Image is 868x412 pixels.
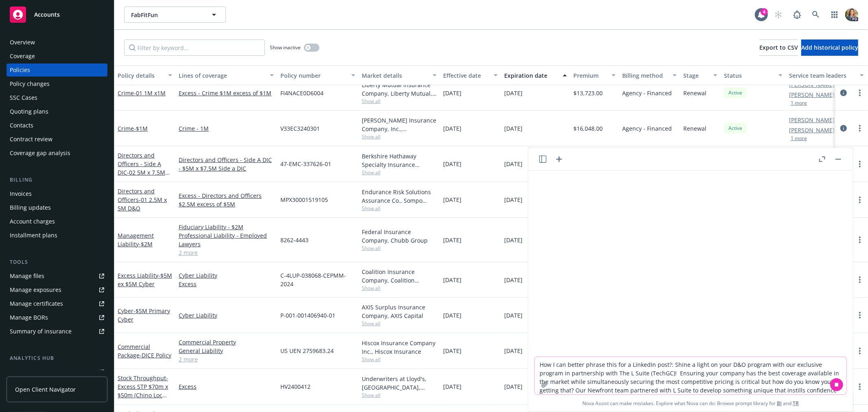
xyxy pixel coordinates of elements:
span: [DATE] [504,382,523,391]
span: [DATE] [443,160,461,168]
a: Directors and Officers - Side A DIC - $5M x $7.5M Side a DIC [179,156,274,173]
span: Show all [362,356,437,363]
div: Stage [683,71,708,80]
a: 2 more [179,248,274,257]
span: [DATE] [504,276,523,284]
span: Nova Assist can make mistakes. Explore what Nova can do: Browse prompt library for and [582,395,799,412]
a: Commercial Package [118,343,171,359]
span: [DATE] [504,195,523,204]
span: - 02 5M x 7.5M Side A DIC [118,169,170,185]
a: Excess [179,382,274,391]
a: Cyber Liability [179,271,274,280]
div: SSC Cases [10,91,37,104]
a: Billing updates [7,201,107,214]
span: Agency - Financed [622,89,672,97]
span: [DATE] [504,346,523,355]
button: Billing method [619,66,680,85]
a: Summary of insurance [7,325,107,338]
span: Add historical policy [801,44,858,51]
span: [DATE] [443,236,461,244]
span: [DATE] [443,311,461,320]
div: Installment plans [10,229,57,242]
span: Export to CSV [759,44,798,51]
a: circleInformation [839,88,848,98]
a: SSC Cases [7,91,107,104]
a: more [855,382,865,392]
a: circleInformation [839,123,848,133]
span: [DATE] [443,382,461,391]
a: Policies [7,64,107,77]
a: Management Liability [118,232,154,248]
input: Filter by keyword... [124,39,265,56]
a: more [855,123,865,133]
div: Coalition Insurance Company, Coalition Insurance Solutions (Carrier) [362,267,437,285]
span: [DATE] [504,311,523,320]
a: Directors and Officers [118,187,167,212]
a: Contract review [7,133,107,146]
a: more [855,275,865,285]
a: General Liability [179,346,274,355]
a: 2 more [179,355,274,364]
span: [DATE] [504,89,523,97]
a: Directors and Officers - Side A DIC [118,151,165,185]
a: Manage BORs [7,311,107,324]
span: - DICE Policy [140,351,171,359]
button: Market details [359,66,440,85]
div: Coverage [10,50,35,63]
div: Market details [362,71,428,80]
img: photo [845,8,858,21]
div: Contacts [10,119,33,132]
button: Stage [680,66,721,85]
div: Contract review [10,133,52,146]
a: more [855,88,865,98]
div: Underwriters at Lloyd's, [GEOGRAPHIC_DATA], [PERSON_NAME] of [GEOGRAPHIC_DATA], Price Forbes & Pa... [362,375,437,392]
span: $13,723.00 [573,89,603,97]
a: more [855,310,865,320]
a: Commercial Property [179,338,274,346]
span: Active [727,125,743,132]
a: Cyber [118,307,170,323]
span: Show inactive [270,44,301,51]
a: BI [777,400,782,407]
a: [PERSON_NAME] [789,116,835,124]
span: - $5M Primary Cyber [118,307,170,323]
a: Installment plans [7,229,107,242]
span: V33EC3240301 [280,124,320,133]
a: Stock Throughput [118,374,168,408]
a: Excess - Crime $1M excess of $1M [179,89,274,97]
div: Coverage gap analysis [10,147,70,160]
button: Policy details [114,66,175,85]
a: Coverage gap analysis [7,147,107,160]
span: Show all [362,245,437,252]
div: Account charges [10,215,55,228]
div: [PERSON_NAME] Insurance Company, Inc., [PERSON_NAME] Group [362,116,437,133]
span: [DATE] [443,346,461,355]
div: Overview [10,36,35,49]
span: - $2M [139,240,153,248]
a: Manage exposures [7,283,107,296]
span: Open Client Navigator [15,385,76,394]
a: Loss summary generator [7,366,107,379]
div: Effective date [443,71,489,80]
div: Policy details [118,71,163,80]
span: Show all [362,133,437,140]
div: Analytics hub [7,354,107,362]
a: Policy changes [7,77,107,90]
span: Show all [362,392,437,399]
a: Cyber Liability [179,311,274,320]
div: Berkshire Hathaway Specialty Insurance Company, Berkshire Hathaway Specialty Insurance [362,152,437,169]
button: Policy number [277,66,359,85]
a: Excess [179,280,274,288]
span: [DATE] [504,236,523,244]
span: Renewal [683,89,706,97]
div: Loss summary generator [10,366,77,379]
a: Professional Liability - Employed Lawyers [179,231,274,248]
button: Export to CSV [759,39,798,56]
div: Billing updates [10,201,51,214]
a: Excess - Directors and Officers $2.5M excess of $5M [179,191,274,208]
a: Search [808,7,824,23]
div: Tools [7,258,107,266]
span: [DATE] [504,124,523,133]
a: more [855,195,865,205]
span: C-4LUP-038068-CEPMM-2024 [280,271,355,288]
